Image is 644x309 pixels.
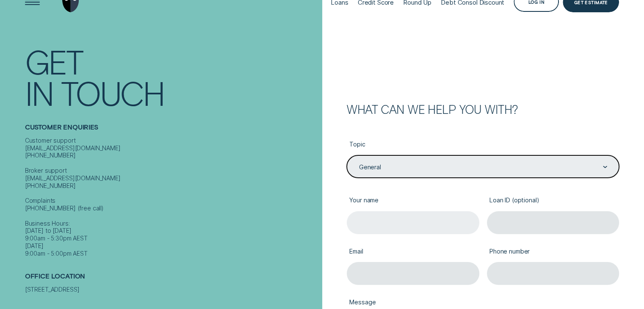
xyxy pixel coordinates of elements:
label: Email [347,241,479,262]
label: Loan ID (optional) [487,190,619,211]
h2: What can we help you with? [347,104,619,115]
div: Get [25,45,83,77]
h1: Get In Touch [25,45,318,108]
h2: Office Location [25,272,318,286]
div: [STREET_ADDRESS] [25,286,318,293]
label: Your name [347,190,479,211]
div: Touch [61,77,164,108]
div: General [359,163,381,171]
div: In [25,77,53,108]
label: Topic [347,135,619,155]
h2: Customer Enquiries [25,123,318,137]
label: Phone number [487,241,619,262]
div: Customer support [EMAIL_ADDRESS][DOMAIN_NAME] [PHONE_NUMBER] Broker support [EMAIL_ADDRESS][DOMAI... [25,137,318,257]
